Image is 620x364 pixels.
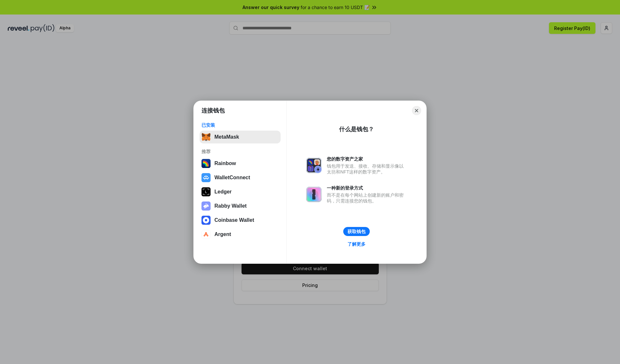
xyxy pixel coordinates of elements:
[327,185,407,191] div: 一种新的登录方式
[214,175,250,181] div: WalletConnect
[200,228,281,241] button: Argent
[412,106,421,115] button: Close
[201,122,279,128] div: 已安装
[347,241,366,247] div: 了解更多
[214,217,254,223] div: Coinbase Wallet
[200,131,281,143] button: MetaMask
[306,187,322,202] img: svg+xml,%3Csvg%20xmlns%3D%22http%3A%2F%2Fwww.w3.org%2F2000%2Fsvg%22%20fill%3D%22none%22%20viewBox...
[214,134,239,140] div: MetaMask
[201,230,211,239] img: svg+xml,%3Csvg%20width%3D%2228%22%20height%3D%2228%22%20viewBox%3D%220%200%2028%2028%22%20fill%3D...
[200,171,281,184] button: WalletConnect
[214,161,236,166] div: Rainbow
[201,173,211,182] img: svg+xml,%3Csvg%20width%3D%2228%22%20height%3D%2228%22%20viewBox%3D%220%200%2028%2028%22%20fill%3D...
[327,163,407,175] div: 钱包用于发送、接收、存储和显示像以太坊和NFT这样的数字资产。
[306,158,322,173] img: svg+xml,%3Csvg%20xmlns%3D%22http%3A%2F%2Fwww.w3.org%2F2000%2Fsvg%22%20fill%3D%22none%22%20viewBox...
[343,227,370,236] button: 获取钱包
[214,189,232,195] div: Ledger
[327,156,407,162] div: 您的数字资产之家
[201,187,211,196] img: svg+xml,%3Csvg%20xmlns%3D%22http%3A%2F%2Fwww.w3.org%2F2000%2Fsvg%22%20width%3D%2228%22%20height%3...
[200,200,281,212] button: Rabby Wallet
[201,159,211,168] img: svg+xml,%3Csvg%20width%3D%22120%22%20height%3D%22120%22%20viewBox%3D%220%200%20120%20120%22%20fil...
[201,149,279,154] div: 推荐
[347,229,366,234] div: 获取钱包
[327,192,407,204] div: 而不是在每个网站上创建新的账户和密码，只需连接您的钱包。
[201,133,211,142] img: svg+xml,%3Csvg%20fill%3D%22none%22%20height%3D%2233%22%20viewBox%3D%220%200%2035%2033%22%20width%...
[344,240,369,248] a: 了解更多
[214,231,231,237] div: Argent
[201,202,211,211] img: svg+xml,%3Csvg%20xmlns%3D%22http%3A%2F%2Fwww.w3.org%2F2000%2Fsvg%22%20fill%3D%22none%22%20viewBox...
[200,157,281,170] button: Rainbow
[200,214,281,227] button: Coinbase Wallet
[339,125,374,133] div: 什么是钱包？
[201,107,225,114] h1: 连接钱包
[201,216,211,225] img: svg+xml,%3Csvg%20width%3D%2228%22%20height%3D%2228%22%20viewBox%3D%220%200%2028%2028%22%20fill%3D...
[200,185,281,198] button: Ledger
[214,203,247,209] div: Rabby Wallet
